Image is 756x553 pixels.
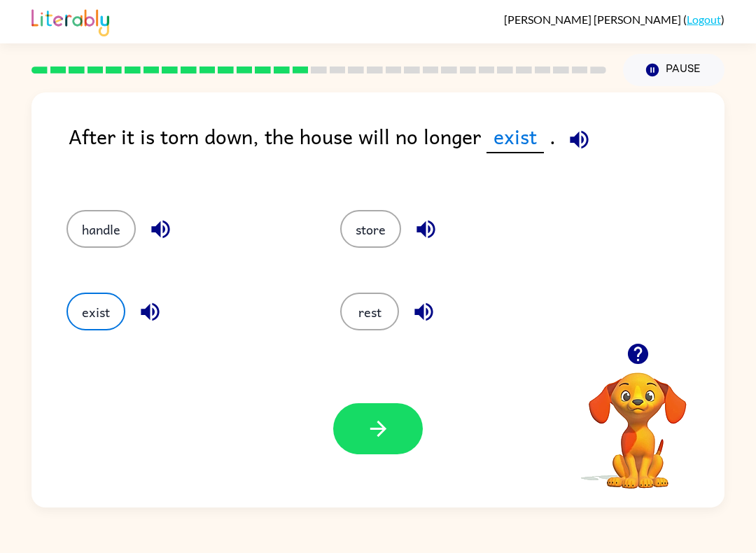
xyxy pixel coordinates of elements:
span: exist [486,120,544,153]
button: handle [66,210,136,248]
button: rest [340,293,399,330]
div: ( ) [504,13,724,26]
a: Logout [687,13,721,26]
video: Your browser must support playing .mp4 files to use Literably. Please try using another browser. [568,351,708,491]
img: Literably [31,6,109,36]
button: exist [66,293,125,330]
span: [PERSON_NAME] [PERSON_NAME] [504,13,683,26]
button: store [340,210,401,248]
div: After it is torn down, the house will no longer . [69,120,724,182]
button: Pause [623,54,724,86]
